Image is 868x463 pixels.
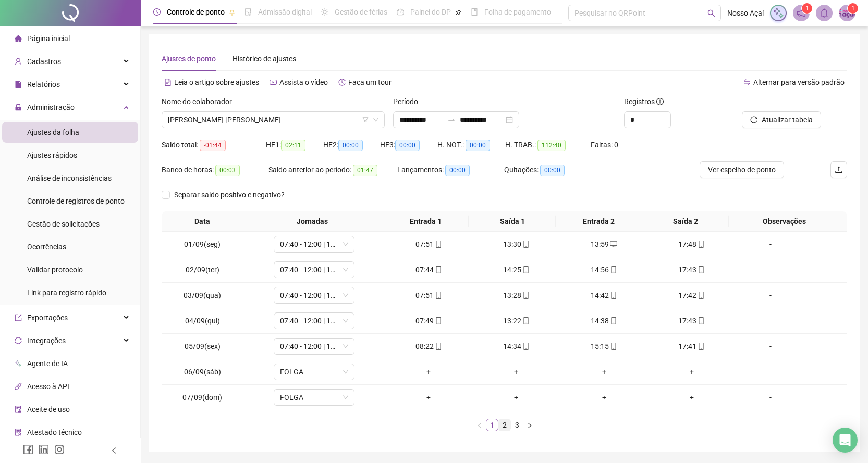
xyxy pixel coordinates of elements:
[652,264,731,276] div: 17:43
[564,264,643,276] div: 14:56
[54,444,65,455] span: instagram
[15,81,22,88] span: file
[15,429,22,436] span: solution
[476,422,483,429] span: left
[527,422,533,429] span: right
[184,240,221,248] span: 01/09(seg)
[740,290,801,301] div: -
[802,3,812,14] sup: 1
[185,342,221,351] span: 05/09(sex)
[229,9,235,16] span: pushpin
[323,139,381,151] div: HE 2:
[27,197,125,205] span: Controle de registros de ponto
[564,392,643,403] div: +
[348,78,392,86] span: Faça um tour
[27,57,61,66] span: Cadastros
[696,241,705,248] span: mobile
[280,236,348,252] span: 07:40 - 12:00 | 13:12 - 17:40
[624,96,664,107] span: Registros
[380,139,437,151] div: HE 3:
[848,3,858,14] sup: Atualize o seu contato no menu Meus Dados
[505,139,591,151] div: H. TRAB.:
[835,166,843,174] span: upload
[184,368,221,376] span: 06/09(sáb)
[15,58,22,65] span: user-add
[708,164,776,176] span: Ver espelho de ponto
[280,287,348,303] span: 07:40 - 12:00 | 13:12 - 17:40
[343,292,349,298] span: down
[521,266,530,273] span: mobile
[434,343,442,350] span: mobile
[656,98,664,105] span: info-circle
[280,262,348,278] span: 07:40 - 12:00 | 13:12 - 17:40
[162,164,268,176] div: Banco de horas:
[162,211,242,232] th: Data
[521,292,530,299] span: mobile
[564,341,643,352] div: 15:15
[280,339,348,354] span: 07:40 - 12:00 | 13:12 - 17:40
[15,383,22,390] span: api
[486,419,498,431] a: 1
[609,292,617,299] span: mobile
[652,239,731,250] div: 17:48
[393,96,425,107] label: Período
[15,406,22,413] span: audit
[244,8,252,16] span: file-done
[162,139,266,151] div: Saldo total:
[389,264,468,276] div: 07:44
[186,266,219,274] span: 02/09(ter)
[279,78,328,86] span: Assista o vídeo
[652,392,731,403] div: +
[486,419,498,431] li: 1
[382,211,469,232] th: Entrada 1
[652,290,731,301] div: 17:42
[338,140,363,151] span: 00:00
[280,390,348,405] span: FOLGA
[476,290,556,301] div: 13:28
[343,318,349,324] span: down
[742,111,821,128] button: Atualizar tabela
[469,211,555,232] th: Saída 1
[473,419,486,431] button: left
[343,267,349,273] span: down
[564,239,643,250] div: 13:59
[498,419,511,431] li: 2
[773,7,784,19] img: sparkle-icon.fc2bf0ac1784a2077858766a79e2daf3.svg
[696,292,705,299] span: mobile
[343,343,349,349] span: down
[233,53,296,65] div: Histórico de ajustes
[476,392,556,403] div: +
[540,165,565,176] span: 00:00
[797,8,806,18] span: notification
[476,341,556,352] div: 14:34
[652,341,731,352] div: 17:41
[511,419,523,431] a: 3
[434,241,442,248] span: mobile
[740,239,801,250] div: -
[27,336,66,345] span: Integrações
[27,405,70,414] span: Aceite de uso
[335,8,387,16] span: Gestão de férias
[743,79,751,86] span: swap
[609,266,617,273] span: mobile
[434,317,442,324] span: mobile
[564,315,643,327] div: 14:38
[258,8,312,16] span: Admissão digital
[27,382,69,391] span: Acesso à API
[511,419,523,431] li: 3
[740,341,801,352] div: -
[652,315,731,327] div: 17:43
[753,78,845,86] span: Alternar para versão padrão
[476,264,556,276] div: 14:25
[564,366,643,378] div: +
[215,165,240,176] span: 00:03
[27,80,60,89] span: Relatórios
[707,9,715,17] span: search
[521,343,530,350] span: mobile
[410,8,451,16] span: Painel do DP
[164,79,172,86] span: file-text
[353,165,377,176] span: 01:47
[182,393,222,402] span: 07/09(dom)
[700,161,784,178] button: Ver espelho de ponto
[27,359,68,368] span: Agente de IA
